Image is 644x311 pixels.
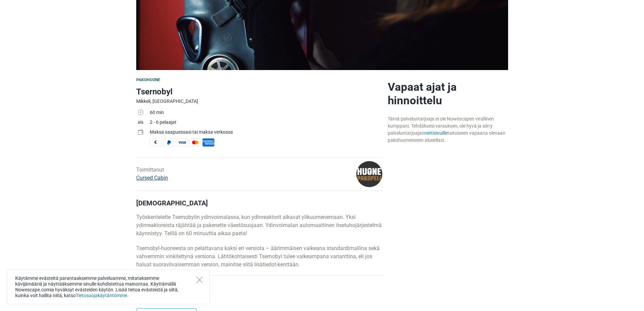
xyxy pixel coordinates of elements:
div: Tämä palveluntarjoaja ei ole Nowescapen virallinen kumppani. Tehdäksesi varauksen, ole hyvä ja si... [388,115,508,144]
h2: Pelaaja-arvostelut [136,286,382,308]
td: 60 min [150,108,382,118]
p: Tsernobyl-huoneesta on pelattavana kaksi eri versiota – äärimmäisen vaikeana standardimallina sek... [136,244,382,269]
h1: Tsernobyl [136,86,382,98]
a: Tietosuojakäytäntömme [76,293,127,298]
span: American Express [202,138,214,147]
h4: [DEMOGRAPHIC_DATA] [136,199,382,207]
span: Pakohuone [136,77,161,82]
div: Mikkeli, [GEOGRAPHIC_DATA] [136,98,382,105]
span: Visa [176,138,188,147]
span: MasterCard [189,138,201,147]
a: nettisivuille [424,130,448,136]
div: Käytämme evästeitä parantaaksemme palveluamme, mitataksemme kävijämääriä ja näyttääksemme sinulle... [7,270,210,304]
img: 5c04925674920eb5l.png [356,161,382,187]
div: Toimittanut [136,166,168,182]
td: 2 - 6 pelaajat [150,118,382,128]
p: Työskentelette Tsernobylin ydinvoimalassa, kun ydinreaktorit alkavat ylikuumenemaan. Yksi ydinrea... [136,213,382,238]
h2: Vapaat ajat ja hinnoittelu [388,80,508,107]
span: PayPal [163,138,175,147]
a: Cursed Cabin [136,175,168,181]
div: Maksa saapuessasi tai maksa verkossa [150,129,382,136]
span: Käteinen [150,138,162,147]
button: Close [196,277,202,283]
